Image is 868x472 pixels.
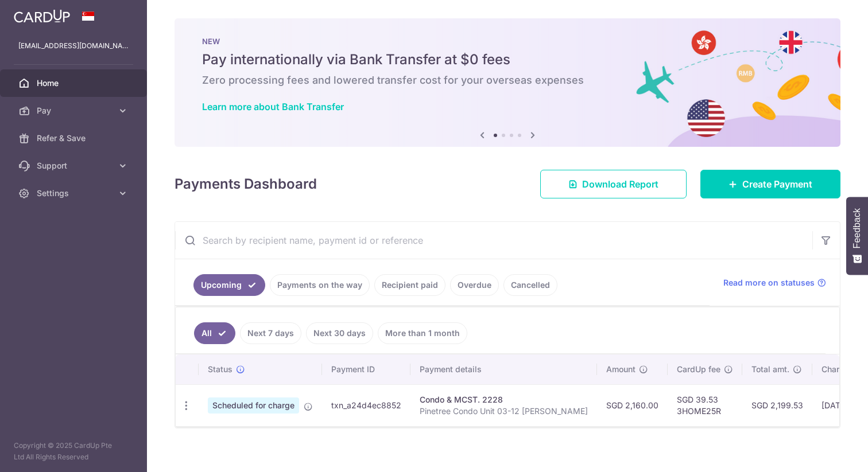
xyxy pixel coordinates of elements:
[193,274,265,296] a: Upcoming
[208,364,232,375] span: Status
[450,274,499,296] a: Overdue
[374,274,445,296] a: Recipient paid
[742,177,812,191] span: Create Payment
[700,170,840,198] a: Create Payment
[322,354,410,384] th: Payment ID
[175,18,840,147] img: Bank transfer banner
[306,322,373,344] a: Next 30 days
[410,354,597,384] th: Payment details
[37,160,113,171] span: Support
[175,174,317,194] h4: Payments Dashboard
[723,277,815,288] span: Read more on statuses
[37,132,113,144] span: Refer & Save
[503,274,557,296] a: Cancelled
[14,9,70,23] img: CardUp
[852,208,862,248] span: Feedback
[420,394,588,405] div: Condo & MCST. 2228
[202,37,813,46] p: NEW
[194,322,235,344] a: All
[723,277,826,288] a: Read more on statuses
[175,222,812,259] input: Search by recipient name, payment id or reference
[742,384,812,426] td: SGD 2,199.53
[540,170,687,198] a: Download Report
[597,384,668,426] td: SGD 2,160.00
[37,188,113,199] span: Settings
[846,197,868,275] button: Feedback - Show survey
[18,40,129,52] p: [EMAIL_ADDRESS][DOMAIN_NAME]
[677,364,720,375] span: CardUp fee
[37,105,113,116] span: Pay
[37,77,113,89] span: Home
[208,397,299,414] span: Scheduled for charge
[202,73,813,87] h6: Zero processing fees and lowered transfer cost for your overseas expenses
[240,322,301,344] a: Next 7 days
[202,50,813,69] h5: Pay internationally via Bank Transfer at $0 fees
[378,322,467,344] a: More than 1 month
[322,384,410,426] td: txn_a24d4ec8852
[202,101,344,112] a: Learn more about Bank Transfer
[606,364,635,375] span: Amount
[668,384,742,426] td: SGD 39.53 3HOME25R
[751,364,789,375] span: Total amt.
[420,405,588,417] p: Pinetree Condo Unit 03-12 [PERSON_NAME]
[270,274,370,296] a: Payments on the way
[582,177,658,191] span: Download Report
